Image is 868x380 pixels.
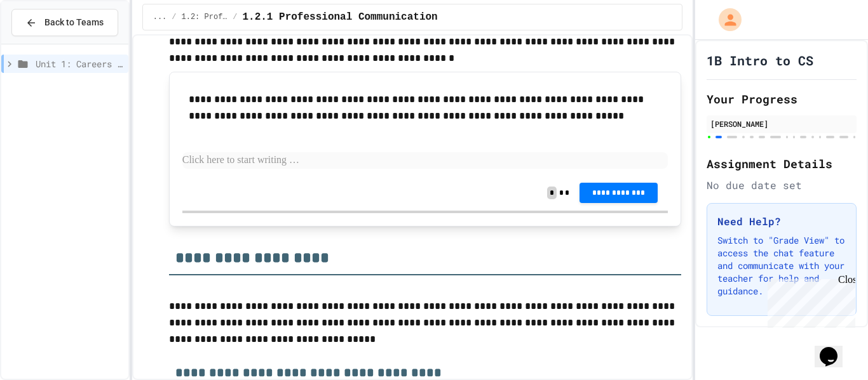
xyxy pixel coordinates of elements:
[707,90,857,108] h2: Your Progress
[5,5,88,81] div: Chat with us now!Close
[717,214,846,229] h3: Need Help?
[44,16,104,29] span: Back to Teams
[233,12,237,22] span: /
[707,51,813,69] h1: 1B Intro to CS
[707,178,857,193] div: No due date set
[705,5,745,34] div: My Account
[242,10,437,25] span: 1.2.1 Professional Communication
[172,12,176,22] span: /
[717,234,846,298] p: Switch to "Grade View" to access the chat feature and communicate with your teacher for help and ...
[11,9,118,36] button: Back to Teams
[153,12,167,22] span: ...
[182,12,228,22] span: 1.2: Professional Communication
[707,155,857,173] h2: Assignment Details
[36,57,123,70] span: Unit 1: Careers & Professionalism
[815,329,855,367] iframe: chat widget
[763,274,855,328] iframe: chat widget
[710,118,853,129] div: [PERSON_NAME]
